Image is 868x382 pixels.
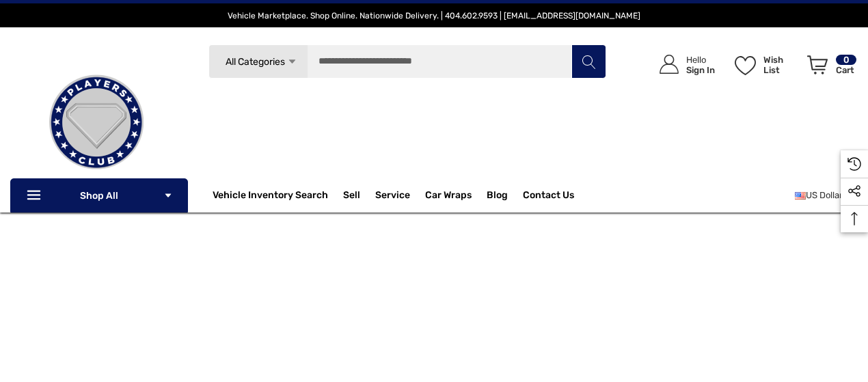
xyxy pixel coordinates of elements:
a: Car Wraps [425,182,487,209]
svg: Icon User Account [660,55,679,74]
a: Sign in [644,41,722,88]
a: All Categories Icon Arrow Down Icon Arrow Up [208,44,308,79]
svg: Top [841,212,868,226]
span: Car Wraps [425,189,472,204]
svg: Social Media [847,185,861,198]
button: Search [571,44,606,79]
svg: Icon Line [25,188,46,204]
p: 0 [836,55,856,65]
img: Players Club | Cars For Sale [28,54,165,191]
a: Wish List Wish List [729,41,801,88]
svg: Icon Arrow Down [287,57,297,67]
p: Hello [686,55,715,65]
span: All Categories [226,56,285,68]
svg: Recently Viewed [847,157,861,171]
a: Service [375,189,410,204]
svg: Wish List [735,56,756,75]
p: Shop All [10,178,188,213]
a: Contact Us [523,189,574,204]
a: Vehicle Inventory Search [213,189,328,204]
span: Sell [343,189,360,204]
svg: Review Your Cart [807,55,828,74]
p: Sign In [686,65,715,75]
p: Wish List [763,55,800,75]
a: USD [795,182,858,209]
a: Cart with 0 items [801,41,858,94]
svg: Icon Arrow Down [163,191,173,200]
p: Cart [836,65,856,75]
span: Vehicle Marketplace. Shop Online. Nationwide Delivery. | 404.602.9593 | [EMAIL_ADDRESS][DOMAIN_NAME] [228,11,640,21]
a: Sell [343,182,375,209]
a: Blog [487,189,508,204]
